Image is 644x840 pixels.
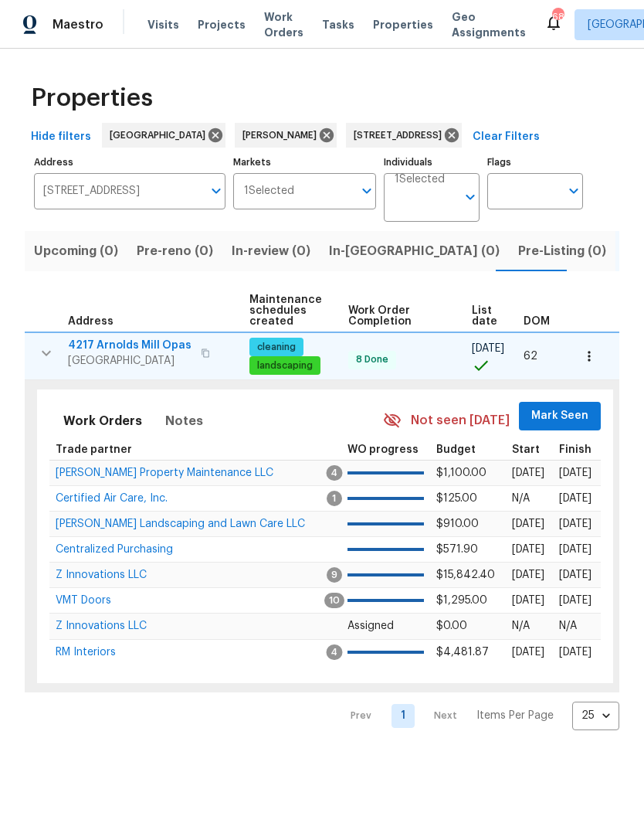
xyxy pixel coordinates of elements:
span: [DATE] [512,647,544,658]
span: [DATE] [512,544,544,555]
span: Z Innovations LLC [56,570,147,580]
span: [DATE] [512,468,544,478]
span: Clear Filters [473,128,540,147]
span: VMT Doors [56,595,111,606]
span: In-[GEOGRAPHIC_DATA] (0) [329,240,500,262]
a: RM Interiors [56,648,116,657]
button: Clear Filters [466,123,546,151]
span: WO progress [347,444,419,455]
span: Start [512,444,540,455]
span: 4217 Arnolds Mill Opas [68,338,192,353]
span: Pre-reno (0) [137,240,213,262]
div: 68 [552,9,563,25]
a: Goto page 1 [391,704,415,728]
a: [PERSON_NAME] Landscaping and Lawn Care LLC [56,519,305,529]
span: List date [472,305,497,327]
span: Properties [31,90,153,106]
span: [DATE] [472,343,504,354]
span: [STREET_ADDRESS] [354,128,448,143]
span: Hide filters [31,128,91,147]
span: [DATE] [559,647,591,658]
span: Tasks [322,19,354,30]
span: Certified Air Care, Inc. [56,493,168,504]
span: [PERSON_NAME] Landscaping and Lawn Care LLC [56,519,305,529]
span: 9 [327,567,342,583]
span: [DATE] [512,519,544,529]
span: Projects [198,17,246,32]
span: Work Orders [264,9,303,40]
label: Individuals [384,158,480,167]
span: Trade partner [56,444,132,455]
span: $15,842.40 [436,570,495,580]
span: landscaping [251,359,319,372]
button: Mark Seen [519,402,601,430]
span: Address [68,316,114,327]
a: Z Innovations LLC [56,621,147,631]
button: Open [356,180,378,202]
p: Assigned [347,618,424,634]
span: 8 Done [350,353,395,366]
a: Centralized Purchasing [56,545,173,554]
div: [STREET_ADDRESS] [346,123,462,148]
span: DOM [524,316,550,327]
span: Z Innovations LLC [56,621,147,631]
label: Flags [487,158,583,167]
p: Items Per Page [476,708,554,723]
span: [DATE] [512,595,544,606]
span: Upcoming (0) [34,240,118,262]
span: N/A [559,621,577,631]
a: Z Innovations LLC [56,570,147,580]
div: 25 [572,695,619,736]
span: Budget [436,444,476,455]
label: Address [34,158,225,167]
span: Finish [559,444,591,455]
span: cleaning [251,341,302,354]
span: [DATE] [512,570,544,580]
span: 4 [326,644,342,660]
a: Certified Air Care, Inc. [56,494,168,503]
span: [PERSON_NAME] [242,128,323,143]
span: 10 [324,593,344,608]
span: [DATE] [559,468,591,478]
button: Hide filters [25,123,97,151]
span: [DATE] [559,519,591,529]
span: In-review (0) [232,240,310,262]
span: $571.90 [436,544,478,555]
span: 1 Selected [395,173,445,186]
span: Work Order Completion [348,305,446,327]
span: [DATE] [559,493,591,504]
span: 1 Selected [244,185,294,198]
span: $1,295.00 [436,595,487,606]
button: Open [563,180,585,202]
button: Open [459,186,481,208]
span: [GEOGRAPHIC_DATA] [68,353,192,369]
span: N/A [512,493,530,504]
span: Centralized Purchasing [56,544,173,555]
a: [PERSON_NAME] Property Maintenance LLC [56,468,273,478]
span: [DATE] [559,544,591,555]
a: VMT Doors [56,596,111,605]
span: [GEOGRAPHIC_DATA] [110,128,212,143]
span: Mark Seen [531,406,588,426]
span: Notes [165,410,203,432]
span: 1 [327,491,342,506]
span: N/A [512,621,530,631]
span: Geo Assignments [452,9,526,40]
div: [PERSON_NAME] [235,123,337,148]
span: [DATE] [559,595,591,606]
label: Markets [233,158,377,167]
span: [DATE] [559,570,591,580]
span: $1,100.00 [436,468,486,478]
span: Visits [147,17,179,32]
span: RM Interiors [56,647,116,658]
span: Properties [373,17,433,32]
span: $0.00 [436,621,467,631]
div: [GEOGRAPHIC_DATA] [102,123,225,148]
span: Maestro [53,17,103,32]
span: $125.00 [436,493,477,504]
span: 62 [524,351,537,362]
button: Open [205,180,227,202]
span: Work Orders [63,410,142,432]
span: Not seen [DATE] [411,412,510,430]
span: 4 [326,465,342,481]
